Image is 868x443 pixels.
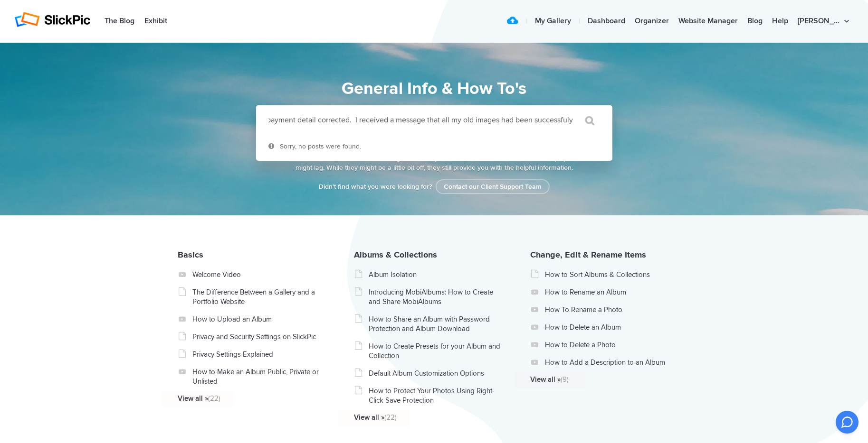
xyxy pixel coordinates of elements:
[530,249,646,260] a: Change, Edit & Rename Items
[192,270,327,279] a: Welcome Video
[256,135,612,161] li: Sorry, no posts were found.
[369,386,503,405] a: How to Protect Your Photos Using Right-Click Save Protection
[369,270,503,279] a: Album Isolation
[545,358,679,367] a: How to Add a Description to an Album
[436,179,550,194] a: Contact our Client Support Team
[282,154,586,173] p: Attention SlickPic users. We are adding functionality so often, that sometimes our video help upd...
[192,332,327,341] a: Privacy and Security Settings on SlickPic
[545,340,679,350] a: How to Delete a Photo
[369,287,503,306] a: Introducing MobiAlbums: How to Create and Share MobiAlbums
[545,323,679,332] a: How to Delete an Album
[213,76,655,102] h1: General Info & How To's
[192,367,327,386] a: How to Make an Album Public, Private or Unlisted
[369,369,503,378] a: Default Album Customization Options
[545,287,679,297] a: How to Rename an Album
[192,350,327,359] a: Privacy Settings Explained
[369,314,503,333] a: How to Share an Album with Password Protection and Album Download
[369,341,503,360] a: How to Create Presets for your Album and Collection
[192,287,327,306] a: The Difference Between a Gallery and a Portfolio Website
[545,270,679,279] a: How to Sort Albums & Collections
[282,182,586,192] p: Didn't find what you were looking for?
[178,249,203,260] a: Basics
[530,375,665,384] a: View all »(9)
[192,314,327,324] a: How to Upload an Album
[178,394,312,403] a: View all »(22)
[545,305,679,314] a: How To Rename a Photo
[354,413,488,422] a: View all »(22)
[354,249,437,260] a: Albums & Collections
[565,109,605,132] input: 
